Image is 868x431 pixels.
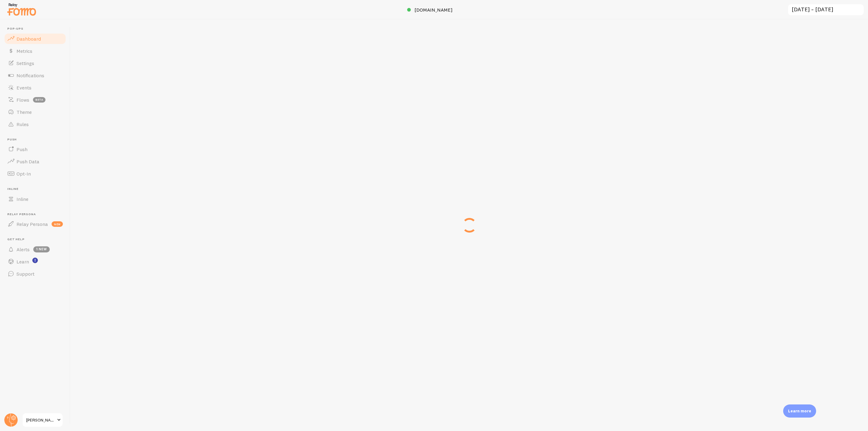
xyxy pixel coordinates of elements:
[16,60,34,66] span: Settings
[4,118,67,130] a: Rules
[4,94,67,106] a: Flows beta
[4,81,67,94] a: Events
[7,138,67,142] span: Push
[7,27,67,31] span: Pop-ups
[16,121,29,127] span: Rules
[16,36,41,42] span: Dashboard
[7,237,67,241] span: Get Help
[22,413,63,427] a: [PERSON_NAME]-test-store
[4,69,67,81] a: Notifications
[4,193,67,205] a: Inline
[33,97,45,103] span: beta
[26,416,55,424] span: [PERSON_NAME]-test-store
[4,155,67,168] a: Push Data
[16,196,28,202] span: Inline
[4,168,67,180] a: Opt-In
[16,259,29,265] span: Learn
[7,212,67,216] span: Relay Persona
[4,45,67,57] a: Metrics
[16,246,30,252] span: Alerts
[4,106,67,118] a: Theme
[4,255,67,268] a: Learn
[6,2,37,17] img: fomo-relay-logo-orange.svg
[4,268,67,280] a: Support
[16,271,34,277] span: Support
[16,221,48,227] span: Relay Persona
[7,187,67,191] span: Inline
[32,258,38,263] svg: <p>Watch New Feature Tutorials!</p>
[33,246,50,252] span: 1 new
[4,243,67,255] a: Alerts 1 new
[16,158,39,165] span: Push Data
[16,97,29,103] span: Flows
[16,146,27,152] span: Push
[16,85,31,91] span: Events
[4,143,67,155] a: Push
[16,48,32,54] span: Metrics
[16,171,31,177] span: Opt-In
[783,404,816,418] div: Learn more
[4,33,67,45] a: Dashboard
[16,72,44,78] span: Notifications
[4,218,67,230] a: Relay Persona new
[788,408,811,414] p: Learn more
[52,221,63,227] span: new
[4,57,67,69] a: Settings
[16,109,32,115] span: Theme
